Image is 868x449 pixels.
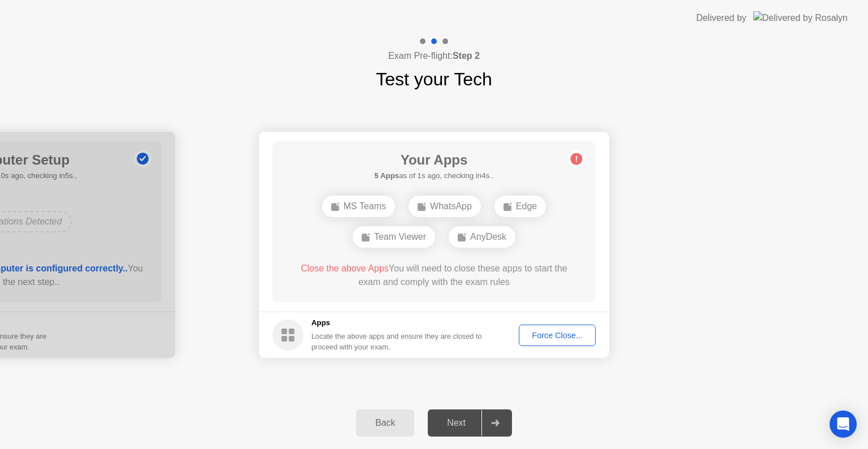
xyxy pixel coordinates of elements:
div: Open Intercom Messenger [830,411,857,438]
b: 5 Apps [374,171,399,180]
div: WhatsApp [409,196,481,217]
b: Step 2 [453,51,480,61]
img: Delivered by Rosalyn [753,11,848,24]
button: Next [428,409,512,437]
div: Locate the above apps and ensure they are closed to proceed with your exam. [311,331,483,352]
h4: Exam Pre-flight: [388,49,480,63]
div: Team Viewer [353,226,435,248]
h5: Apps [311,317,483,329]
div: Back [359,418,411,428]
h1: Your Apps [374,150,493,170]
div: You will need to close these apps to start the exam and comply with the exam rules [289,262,580,289]
h5: as of 1s ago, checking in4s.. [374,170,493,182]
div: Edge [494,196,546,217]
span: Close the above Apps [301,264,389,273]
h1: Test your Tech [376,66,492,93]
div: Next [431,418,481,428]
button: Force Close... [519,325,596,346]
div: Force Close... [523,331,592,340]
div: MS Teams [322,196,395,217]
button: Back [356,409,414,437]
div: Delivered by [696,11,747,25]
div: AnyDesk [449,226,515,248]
